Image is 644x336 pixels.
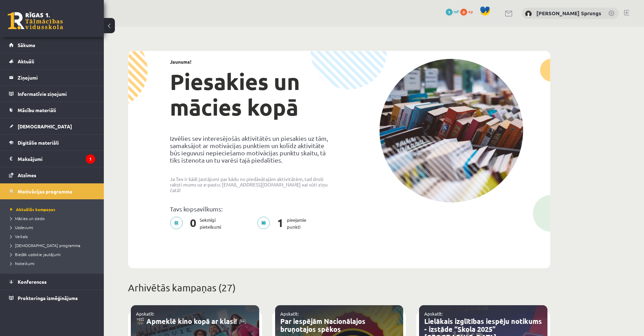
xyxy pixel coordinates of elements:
a: Uzdevumi [10,224,97,230]
a: Aktuāli [9,53,95,69]
a: Motivācijas programma [9,183,95,199]
span: mP [454,9,459,14]
span: Uzdevumi [10,225,33,230]
p: Ja Tev ir kādi jautājumi par kādu no piedāvātajām aktivitātēm, tad droši raksti mums uz e-pastu: ... [170,176,334,193]
a: Digitālie materiāli [9,135,95,151]
i: 1 [86,154,95,164]
a: Mācību materiāli [9,102,95,118]
a: Mācies un ziedo [10,215,97,221]
legend: Informatīvie ziņojumi [18,86,95,102]
a: Biežāk uzdotie jautājumi [10,251,97,257]
span: 1 [274,217,287,230]
a: Par iespējām Nacionālajos bruņotajos spēkos [280,317,365,334]
a: Veikals [10,233,97,239]
span: [DEMOGRAPHIC_DATA] [18,123,72,129]
p: Izvēlies sev interesējošās aktivitātēs un piesakies uz tām, samaksājot ar motivācijas punktiem un... [170,135,334,164]
a: Aktuālās kampaņas [10,206,97,212]
a: Apskatīt: [136,311,154,317]
a: Maksājumi1 [9,151,95,167]
span: Motivācijas programma [18,188,72,194]
span: 1 [446,9,453,16]
span: xp [468,9,473,14]
span: Noteikumi [10,261,35,266]
legend: Maksājumi [18,151,95,167]
a: Apskatīt: [424,311,443,317]
span: Atzīmes [18,172,36,178]
p: Arhivētās kampaņas (27) [128,281,550,295]
a: Apskatīt: [280,311,299,317]
a: Informatīvie ziņojumi [9,86,95,102]
a: Noteikumi [10,260,97,266]
a: 0 xp [460,9,476,14]
legend: Ziņojumi [18,70,95,85]
span: 0 [187,217,200,230]
a: Ziņojumi [9,70,95,85]
p: Sekmīgi pieteikumi [170,217,225,230]
img: campaign-image-1c4f3b39ab1f89d1fca25a8facaab35ebc8e40cf20aedba61fd73fb4233361ac.png [379,59,523,202]
a: Rīgas 1. Tālmācības vidusskola [8,12,63,29]
span: Veikals [10,234,28,239]
a: [DEMOGRAPHIC_DATA] programma [10,242,97,248]
p: Tavs kopsavilkums: [170,205,334,212]
span: Mācību materiāli [18,107,56,113]
span: Proktoringa izmēģinājums [18,295,78,301]
a: Atzīmes [9,167,95,183]
span: Biežāk uzdotie jautājumi [10,252,61,257]
span: Konferences [18,279,47,285]
span: Aktuālās kampaņas [10,207,55,212]
a: Proktoringa izmēģinājums [9,290,95,306]
img: Didzis Daniels Sprungs [525,10,532,17]
span: 0 [460,9,467,16]
strong: Jaunums! [170,58,191,65]
span: Mācies un ziedo [10,216,45,221]
a: Sākums [9,37,95,53]
p: pieejamie punkti [257,217,310,230]
a: [PERSON_NAME] Sprungs [536,10,601,17]
span: Aktuāli [18,58,34,64]
a: 🎬 Apmeklē kino kopā ar klasi! 🎮 [136,317,247,326]
a: 1 mP [446,9,459,14]
span: Digitālie materiāli [18,139,59,146]
span: [DEMOGRAPHIC_DATA] programma [10,243,80,248]
h1: Piesakies un mācies kopā [170,69,334,120]
a: Konferences [9,274,95,290]
a: [DEMOGRAPHIC_DATA] [9,118,95,134]
span: Sākums [18,42,35,48]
